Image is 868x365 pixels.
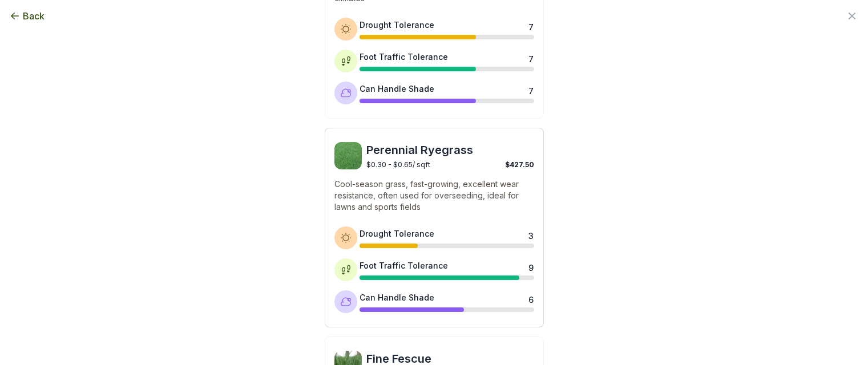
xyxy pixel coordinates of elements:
[528,262,533,271] div: 9
[334,142,362,169] img: Perennial Ryegrass sod image
[360,83,434,95] div: Can Handle Shade
[340,264,352,275] img: Foot traffic tolerance icon
[528,294,533,303] div: 6
[366,142,534,158] span: Perennial Ryegrass
[528,53,533,62] div: 7
[528,85,533,94] div: 7
[23,9,45,23] span: Back
[340,232,352,244] img: Drought tolerance icon
[9,9,45,23] button: Back
[505,160,534,169] span: $427.50
[334,179,534,213] p: Cool-season grass, fast-growing, excellent wear resistance, often used for overseeding, ideal for...
[366,160,430,169] span: $0.30 - $0.65 / sqft
[360,51,448,63] div: Foot Traffic Tolerance
[360,291,434,303] div: Can Handle Shade
[528,230,533,239] div: 3
[340,87,352,99] img: Shade tolerance icon
[360,228,434,240] div: Drought Tolerance
[340,55,352,67] img: Foot traffic tolerance icon
[340,296,352,307] img: Shade tolerance icon
[360,259,448,271] div: Foot Traffic Tolerance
